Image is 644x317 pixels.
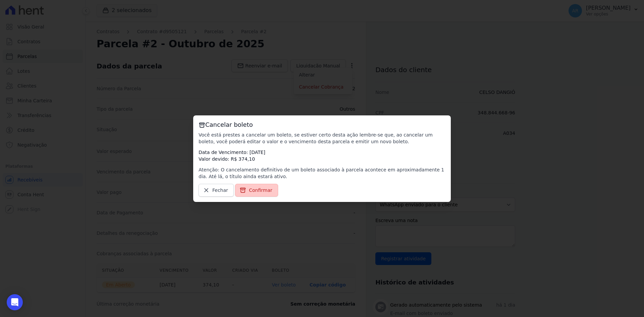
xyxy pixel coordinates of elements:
[199,149,445,162] p: Data de Vencimento: [DATE] Valor devido: R$ 374,10
[235,184,278,197] a: Confirmar
[199,166,445,180] p: Atenção: O cancelamento definitivo de um boleto associado à parcela acontece em aproximadamente 1...
[249,187,272,194] span: Confirmar
[212,187,228,194] span: Fechar
[7,294,23,310] div: Open Intercom Messenger
[199,184,234,197] a: Fechar
[199,131,445,145] p: Você está prestes a cancelar um boleto, se estiver certo desta ação lembre-se que, ao cancelar um...
[199,121,445,129] h3: Cancelar boleto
